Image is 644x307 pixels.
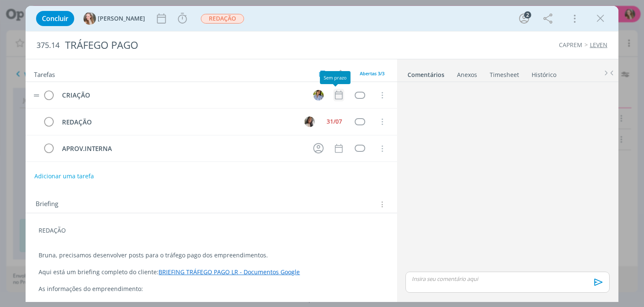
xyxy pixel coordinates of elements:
a: BRIEFING TRÁFEGO PAGO LR - Documentos Google [158,268,300,276]
a: Comentários [407,67,445,79]
span: Concluir [42,15,68,22]
button: G[PERSON_NAME] [83,12,145,25]
div: REDAÇÃO [58,117,296,127]
span: Briefing [36,199,58,210]
img: G [83,12,96,25]
img: arrow-down-up.svg [339,70,345,77]
span: 375.14 [36,41,60,50]
button: REDAÇÃO [200,13,244,24]
div: 31/07 [327,119,342,124]
div: Sem prazo [320,71,351,84]
img: C [304,116,315,127]
button: Adicionar uma tarefa [34,169,94,184]
div: APROV.INTERNA [58,143,305,154]
p: As informações do empreendimento: [39,285,384,293]
img: drag-icon.svg [34,94,39,97]
p: REDAÇÃO [39,226,384,235]
span: REDAÇÃO [201,14,244,24]
button: C [304,115,316,128]
button: A [312,89,325,101]
div: TRÁFEGO PAGO [61,35,366,56]
a: CAPREM [559,41,582,49]
span: Tarefas [34,69,55,79]
p: Bruna, precisamos desenvolver posts para o tráfego pago dos empreendimentos. [39,251,384,259]
a: Timesheet [489,67,519,79]
div: CRIAÇÃO [58,90,305,101]
div: Anexos [457,71,477,79]
a: LEVEN [590,41,608,49]
div: 2 [524,11,531,19]
div: dialog [26,6,618,302]
p: Aqui está um briefing completo do cliente: [39,268,384,276]
button: Concluir [36,11,74,26]
img: A [313,90,324,101]
a: Histórico [531,67,557,79]
span: Abertas 3/3 [360,70,384,77]
span: [PERSON_NAME] [98,16,145,21]
button: 2 [517,12,531,25]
